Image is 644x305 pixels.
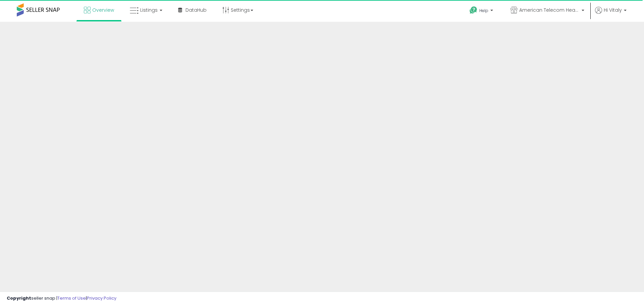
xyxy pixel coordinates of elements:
[519,7,580,13] span: American Telecom Headquarters
[595,7,627,22] a: Hi Vitaly
[7,295,116,302] div: seller snap | |
[185,7,207,13] span: DataHub
[464,1,500,22] a: Help
[479,8,488,13] span: Help
[87,295,116,301] a: Privacy Policy
[7,295,31,301] strong: Copyright
[92,7,114,13] span: Overview
[57,295,86,301] a: Terms of Use
[140,7,158,13] span: Listings
[604,7,622,13] span: Hi Vitaly
[469,6,478,14] i: Get Help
